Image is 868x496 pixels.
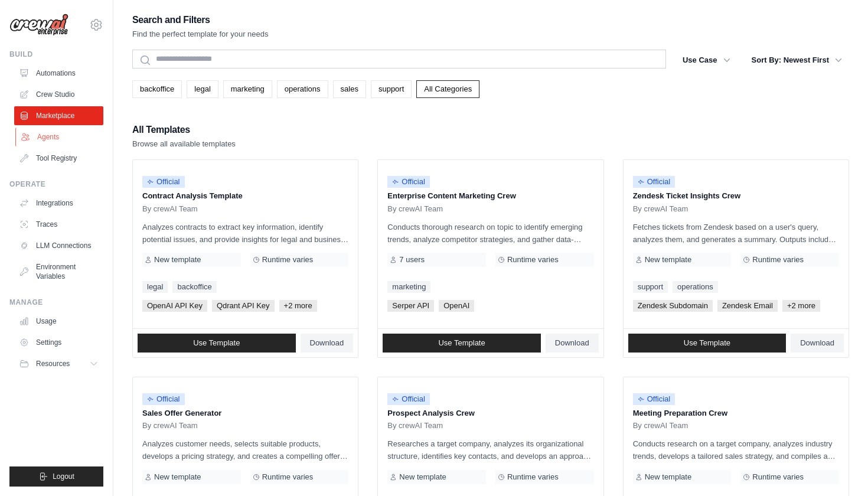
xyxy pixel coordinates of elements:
p: Conducts thorough research on topic to identify emerging trends, analyze competitor strategies, a... [387,221,593,246]
span: +2 more [279,300,317,312]
p: Fetches tickets from Zendesk based on a user's query, analyzes them, and generates a summary. Out... [633,221,839,246]
button: Resources [14,354,103,373]
span: OpenAI API Key [142,300,207,312]
span: Official [387,393,430,405]
span: OpenAI [439,300,474,312]
a: Settings [14,333,103,352]
a: backoffice [172,281,216,293]
span: Use Template [684,338,730,348]
button: Use Case [676,50,738,71]
div: Build [9,50,103,59]
span: Use Template [193,338,240,348]
span: New template [154,472,201,482]
p: Zendesk Ticket Insights Crew [633,190,839,202]
span: Download [310,338,344,348]
h2: All Templates [132,122,236,138]
a: support [633,281,668,293]
a: operations [277,80,328,98]
span: Logout [53,472,74,481]
span: Qdrant API Key [212,300,275,312]
a: Crew Studio [14,85,103,104]
p: Contract Analysis Template [142,190,348,202]
a: All Categories [416,80,479,98]
h2: Search and Filters [132,12,269,28]
span: Runtime varies [507,255,559,265]
p: Find the perfect template for your needs [132,28,269,40]
span: Official [633,393,676,405]
a: marketing [387,281,430,293]
p: Browse all available templates [132,138,236,150]
span: By crewAI Team [142,204,198,214]
button: Sort By: Newest First [745,50,849,71]
p: Prospect Analysis Crew [387,407,593,419]
span: Download [800,338,834,348]
p: Analyzes customer needs, selects suitable products, develops a pricing strategy, and creates a co... [142,438,348,462]
a: Integrations [14,194,103,213]
span: Runtime varies [262,472,314,482]
a: Traces [14,215,103,234]
span: New template [645,472,691,482]
span: By crewAI Team [633,421,688,430]
span: Runtime varies [262,255,314,265]
span: By crewAI Team [387,204,443,214]
a: backoffice [132,80,182,98]
a: Download [301,334,354,353]
span: By crewAI Team [142,421,198,430]
span: New template [399,472,446,482]
a: legal [187,80,218,98]
a: Usage [14,312,103,331]
a: support [371,80,412,98]
span: New template [154,255,201,265]
p: Conducts research on a target company, analyzes industry trends, develops a tailored sales strate... [633,438,839,462]
a: Marketplace [14,106,103,125]
a: Use Template [628,334,787,353]
span: 7 users [399,255,425,265]
span: +2 more [782,300,820,312]
a: marketing [223,80,272,98]
span: By crewAI Team [633,204,688,214]
a: Use Template [138,334,296,353]
span: Zendesk Subdomain [633,300,713,312]
p: Analyzes contracts to extract key information, identify potential issues, and provide insights fo... [142,221,348,246]
span: Runtime varies [752,255,804,265]
p: Sales Offer Generator [142,407,348,419]
a: Environment Variables [14,257,103,286]
a: Download [791,334,844,353]
a: LLM Connections [14,236,103,255]
div: Operate [9,180,103,189]
span: New template [645,255,691,265]
p: Meeting Preparation Crew [633,407,839,419]
a: Agents [15,128,105,146]
a: operations [673,281,718,293]
span: Official [142,393,185,405]
span: Runtime varies [507,472,559,482]
a: Download [546,334,599,353]
span: Official [387,176,430,188]
span: Serper API [387,300,434,312]
a: Automations [14,64,103,83]
p: Enterprise Content Marketing Crew [387,190,593,202]
span: Runtime varies [752,472,804,482]
span: Download [555,338,589,348]
span: Zendesk Email [717,300,778,312]
span: By crewAI Team [387,421,443,430]
a: legal [142,281,168,293]
span: Official [633,176,676,188]
p: Researches a target company, analyzes its organizational structure, identifies key contacts, and ... [387,438,593,462]
img: Logo [9,14,68,36]
a: sales [333,80,366,98]
a: Tool Registry [14,149,103,168]
div: Manage [9,298,103,307]
a: Use Template [383,334,541,353]
span: Resources [36,359,70,368]
button: Logout [9,466,103,487]
span: Official [142,176,185,188]
span: Use Template [438,338,485,348]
